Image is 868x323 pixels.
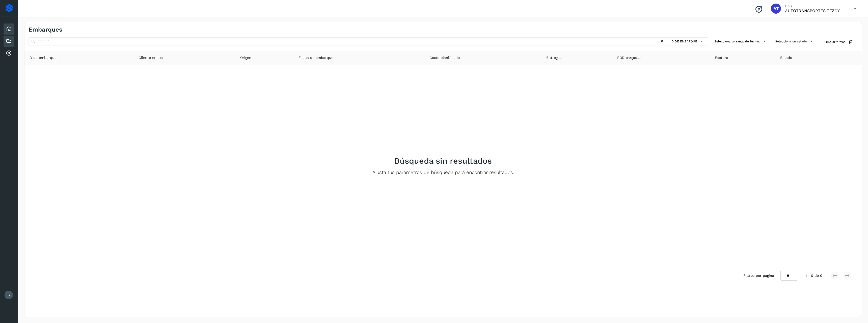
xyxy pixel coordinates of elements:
[546,55,561,60] span: Entregas
[4,36,14,47] div: Embarques
[712,37,769,46] button: Selecciona un rango de fechas
[29,26,62,33] h4: Embarques
[139,55,164,60] span: Cliente emisor
[670,39,697,44] span: ID de embarque
[743,273,776,278] span: Filtros por página :
[4,48,14,59] div: Cuentas por cobrar
[805,273,822,278] span: 1 - 0 de 0
[669,38,706,45] button: ID de embarque
[394,156,492,166] h2: Búsqueda sin resultados
[785,8,846,13] p: AUTOTRANSPORTES TEZOYUCA
[4,23,14,35] div: Inicio
[785,4,846,8] p: Hola,
[824,40,845,44] span: Limpiar filtros
[617,55,641,60] span: POD cargadas
[429,55,460,60] span: Costo planificado
[780,55,792,60] span: Estado
[715,55,728,60] span: Factura
[240,55,251,60] span: Origen
[29,55,57,60] span: ID de embarque
[820,37,858,47] button: Limpiar filtros
[773,37,816,46] button: Selecciona un estado
[299,55,333,60] span: Fecha de embarque
[372,170,514,176] p: Ajusta tus parámetros de búsqueda para encontrar resultados.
